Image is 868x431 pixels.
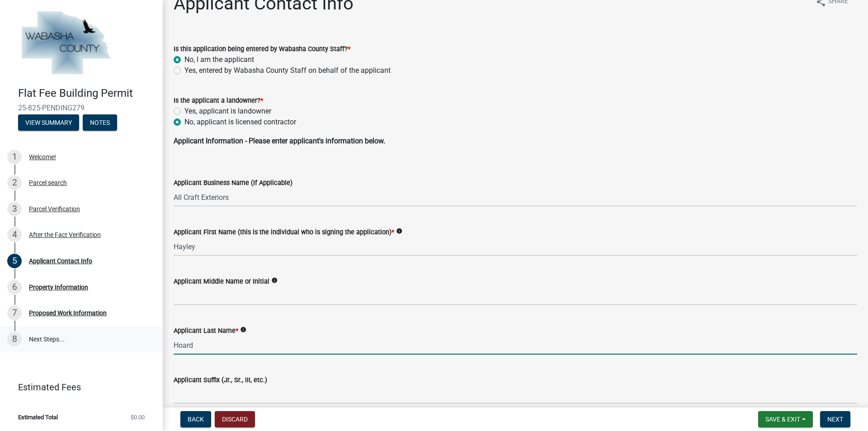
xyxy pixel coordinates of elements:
[174,328,238,334] label: Applicant Last Name
[188,416,204,423] span: Back
[7,254,22,268] div: 5
[180,411,211,427] button: Back
[18,87,156,100] h4: Flat Fee Building Permit
[7,175,22,190] div: 2
[7,202,22,216] div: 3
[820,411,850,427] button: Next
[827,416,843,423] span: Next
[184,117,296,128] label: No, applicant is licensed contractor
[7,306,22,320] div: 7
[7,280,22,294] div: 6
[174,377,267,384] label: Applicant Suffix (Jr., Sr., III, etc.)
[765,416,800,423] span: Save & Exit
[18,119,79,127] wm-modal-confirm: Summary
[29,154,56,160] div: Welcome!
[18,414,58,420] span: Estimated Total
[29,258,92,264] div: Applicant Contact Info
[18,114,79,131] button: View Summary
[184,65,391,76] label: Yes, entered by Wabasha County Staff on behalf of the applicant
[174,279,269,285] label: Applicant Middle Name or Initial
[184,54,254,65] label: No, I am the applicant
[29,232,101,238] div: After the Fact Verification
[396,228,402,234] i: info
[174,180,292,186] label: Applicant Business Name (If Applicable)
[174,46,350,52] label: Is this application being entered by Wabasha County Staff?
[29,284,88,290] div: Property Information
[271,277,278,284] i: info
[184,106,271,117] label: Yes, applicant is landowner
[215,411,255,427] button: Discard
[758,411,813,427] button: Save & Exit
[240,327,246,333] i: info
[18,9,114,77] img: Wabasha County, Minnesota
[29,180,67,186] div: Parcel search
[174,98,263,104] label: Is the applicant a landowner?
[83,114,117,131] button: Notes
[7,332,22,346] div: 8
[29,206,80,212] div: Parcel Verification
[7,227,22,242] div: 4
[174,137,385,145] strong: Applicant Information - Please enter applicant's information below.
[131,414,145,420] span: $0.00
[18,104,145,112] span: 25-825-PENDING279
[29,310,107,316] div: Proposed Work Information
[7,150,22,164] div: 1
[174,229,394,236] label: Applicant First Name (this is the individual who is signing the application)
[83,119,117,127] wm-modal-confirm: Notes
[7,378,148,396] a: Estimated Fees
